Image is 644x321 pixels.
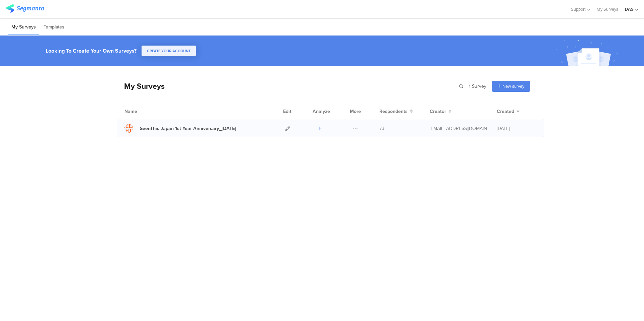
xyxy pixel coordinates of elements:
[571,6,586,12] span: Support
[497,125,537,132] div: [DATE]
[124,108,165,115] div: Name
[117,80,165,92] div: My Surveys
[379,108,413,115] button: Respondents
[497,108,520,115] button: Created
[311,103,331,120] div: Analyze
[430,108,446,115] span: Creator
[348,103,363,120] div: More
[147,48,191,54] span: CREATE YOUR ACCOUNT
[46,47,137,55] div: Looking To Create Your Own Surveys?
[142,46,196,56] button: CREATE YOUR ACCOUNT
[8,19,39,35] li: My Surveys
[469,83,486,90] span: 1 Survey
[465,83,468,90] span: |
[379,125,384,132] span: 73
[41,19,67,35] li: Templates
[430,125,487,132] div: t.udagawa@accelerators.jp
[625,6,634,12] div: DAS
[6,4,44,13] img: segmanta logo
[124,124,236,133] a: SeenThis Japan 1st Year Anniversary_[DATE]
[497,108,514,115] span: Created
[379,108,408,115] span: Respondents
[430,108,451,115] button: Creator
[553,38,622,68] img: create_account_image.svg
[502,83,524,89] span: New survey
[280,103,294,120] div: Edit
[140,125,236,132] div: SeenThis Japan 1st Year Anniversary_9/10/2025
